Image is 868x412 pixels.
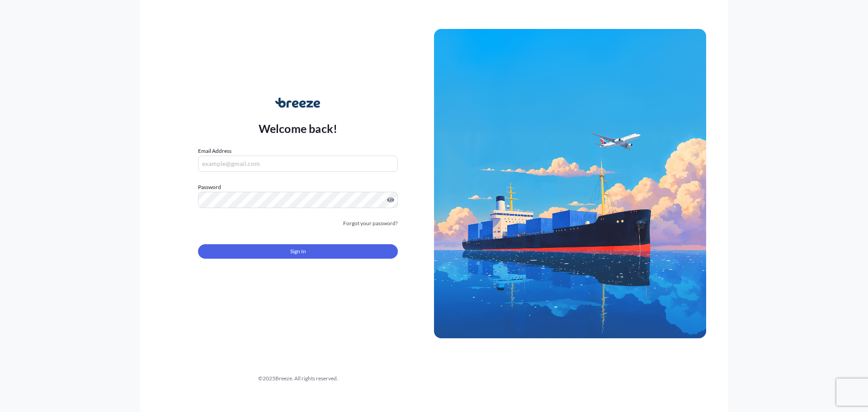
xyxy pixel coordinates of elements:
div: © 2025 Breeze. All rights reserved. [162,374,434,383]
button: Sign In [198,244,398,259]
label: Email Address [198,147,231,156]
a: Forgot your password? [343,219,398,228]
input: example@gmail.com [198,156,398,172]
span: Sign In [290,247,306,256]
img: Ship illustration [434,29,706,338]
label: Password [198,183,398,192]
button: Show password [387,196,394,204]
p: Welcome back! [259,121,338,136]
